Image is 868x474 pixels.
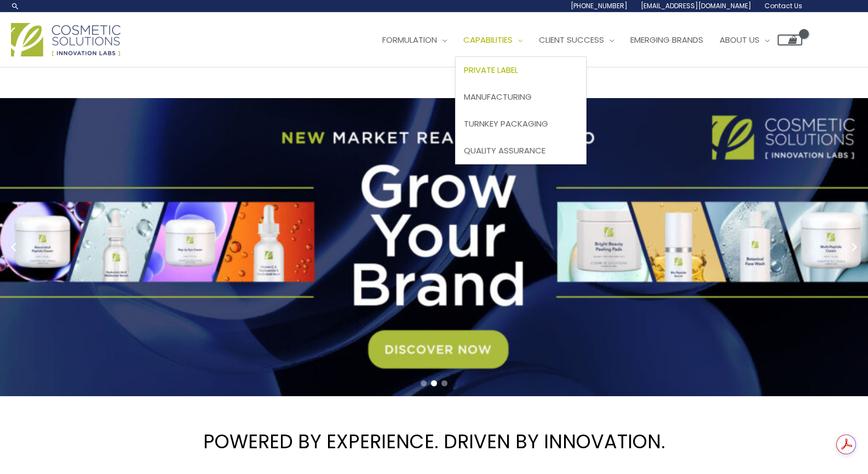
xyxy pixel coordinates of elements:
[711,24,778,56] a: About Us
[641,1,751,10] span: [EMAIL_ADDRESS][DOMAIN_NAME]
[463,34,513,45] span: Capabilities
[374,24,455,56] a: Formulation
[764,1,802,10] span: Contact Us
[366,24,802,56] nav: Site Navigation
[539,34,604,45] span: Client Success
[464,64,518,76] span: Private Label
[464,118,548,129] span: Turnkey Packaging
[630,34,703,45] span: Emerging Brands
[441,380,447,386] span: Go to slide 3
[464,91,532,102] span: Manufacturing
[456,57,586,84] a: Private Label
[456,137,586,164] a: Quality Assurance
[778,35,802,45] a: View Shopping Cart, empty
[846,239,863,255] button: Next slide
[531,24,622,56] a: Client Success
[421,380,427,386] span: Go to slide 1
[11,23,120,56] img: Cosmetic Solutions Logo
[720,34,760,45] span: About Us
[571,1,628,10] span: [PHONE_NUMBER]
[11,2,20,10] a: Search icon link
[431,380,437,386] span: Go to slide 2
[5,239,22,255] button: Previous slide
[382,34,437,45] span: Formulation
[464,145,545,156] span: Quality Assurance
[622,24,711,56] a: Emerging Brands
[456,84,586,111] a: Manufacturing
[455,24,531,56] a: Capabilities
[456,110,586,137] a: Turnkey Packaging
